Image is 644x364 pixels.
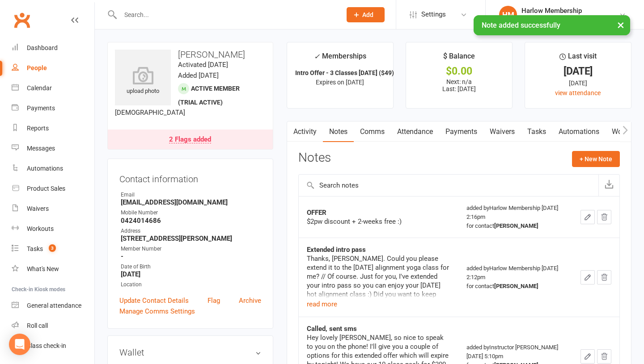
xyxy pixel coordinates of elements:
h3: Wallet [119,347,261,357]
span: Settings [421,4,446,25]
div: People [27,64,47,71]
div: Product Sales [27,185,65,192]
button: + New Note [572,151,620,167]
a: What's New [12,259,94,279]
div: Member Number [121,245,261,253]
h3: Contact information [119,171,261,184]
div: upload photo [115,67,171,96]
a: Tasks 3 [12,239,94,259]
div: Harlow Hot Yoga, Pilates and Barre [521,15,619,23]
div: Email [121,191,261,199]
div: Location [121,280,261,289]
a: Update Contact Details [119,295,189,306]
span: Add [362,11,373,18]
div: Last visit [559,50,597,67]
div: Note added successfully [474,15,630,35]
span: 3 [49,244,56,252]
button: Add [347,7,385,22]
div: Address [121,227,261,235]
div: $0.00 [414,67,504,76]
a: Notes [323,121,354,142]
div: Messages [27,145,55,152]
div: added by Harlow Membership [DATE] 2:12pm [466,264,564,291]
div: Harlow Membership [521,7,619,15]
time: Activated [DATE] [178,61,228,69]
a: Payments [12,98,94,118]
a: Workouts [12,219,94,239]
strong: [PERSON_NAME] [494,222,538,229]
a: Automations [552,121,606,142]
div: Workouts [27,225,54,232]
div: [DATE] [533,67,623,76]
i: ✓ [314,52,320,61]
a: Flag [208,295,220,306]
div: added by Harlow Membership [DATE] 2:16pm [466,204,564,230]
div: Reports [27,125,49,132]
div: Memberships [314,50,366,67]
div: Payments [27,105,55,112]
div: Automations [27,165,63,172]
a: General attendance kiosk mode [12,296,94,316]
div: Class check-in [27,342,66,349]
input: Search notes [299,175,598,196]
a: Activity [287,121,323,142]
a: view attendance [555,89,601,96]
div: Dashboard [27,44,58,51]
strong: Intro Offer - 3 Classes [DATE] ($49) [295,69,394,76]
div: What's New [27,265,59,272]
strong: [EMAIL_ADDRESS][DOMAIN_NAME] [121,198,261,206]
h3: Notes [298,151,331,167]
strong: 0424014686 [121,217,261,225]
strong: Called, sent sms [307,325,357,333]
div: Tasks [27,245,43,252]
div: Calendar [27,84,52,92]
span: [DEMOGRAPHIC_DATA] [115,109,185,117]
a: Product Sales [12,179,94,199]
div: Waivers [27,205,49,212]
a: Payments [439,121,483,142]
a: Waivers [12,199,94,219]
a: Class kiosk mode [12,336,94,356]
button: × [613,15,629,34]
a: Roll call [12,316,94,336]
a: Calendar [12,78,94,98]
div: for contact [466,222,564,230]
strong: - [121,252,261,260]
div: 2 Flags added [169,136,211,143]
div: $2pw discount + 2-weeks free :) [307,217,450,226]
p: Next: n/a Last: [DATE] [414,78,504,92]
div: Roll call [27,322,48,329]
button: read more [307,299,337,310]
strong: [PERSON_NAME] [494,283,538,289]
a: Dashboard [12,38,94,58]
a: Waivers [483,121,521,142]
span: Expires on [DATE] [316,79,364,86]
div: Mobile Number [121,209,261,217]
a: Tasks [521,121,552,142]
div: General attendance [27,302,81,309]
a: Messages [12,138,94,159]
a: Manage Comms Settings [119,306,195,317]
div: HM [499,6,517,24]
div: Open Intercom Messenger [9,334,30,355]
div: for contact [466,282,564,291]
a: Reports [12,118,94,138]
a: Comms [354,121,391,142]
time: Added [DATE] [178,71,219,79]
a: People [12,58,94,78]
div: [DATE] [533,78,623,88]
strong: Extended intro pass [307,246,366,254]
a: Archive [239,295,261,306]
a: Automations [12,159,94,179]
a: Clubworx [11,9,33,31]
div: Thanks, [PERSON_NAME]. Could you please extend it to the [DATE] alignment yoga class for me? // O... [307,254,450,326]
a: Attendance [391,121,439,142]
span: Active member (trial active) [178,85,240,106]
div: $ Balance [443,50,475,67]
div: Date of Birth [121,263,261,271]
input: Search... [118,8,335,21]
strong: OFFER [307,209,326,217]
h3: [PERSON_NAME] [115,50,266,59]
strong: [STREET_ADDRESS][PERSON_NAME] [121,234,261,243]
strong: [DATE] [121,270,261,278]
